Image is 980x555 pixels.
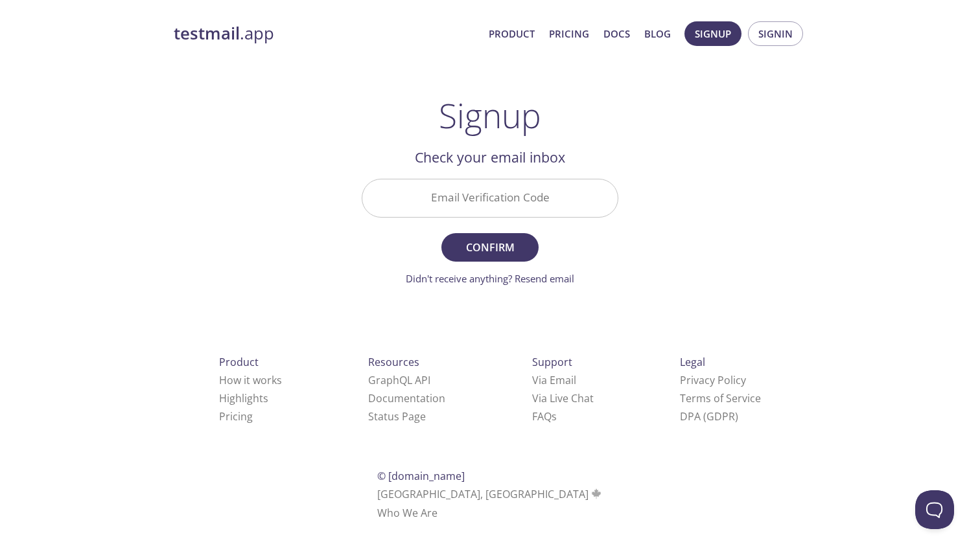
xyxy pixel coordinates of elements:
[644,25,671,42] a: Blog
[362,146,618,168] h2: Check your email inbox
[219,391,268,405] a: Highlights
[368,355,419,369] span: Resources
[368,409,426,424] a: Status Page
[219,355,259,369] span: Product
[368,391,445,405] a: Documentation
[532,373,576,387] a: Via Email
[174,23,478,45] a: testmail.app
[680,373,746,387] a: Privacy Policy
[758,25,793,42] span: Signin
[406,272,574,285] a: Didn't receive anything? Resend email
[219,373,282,387] a: How it works
[748,21,803,46] button: Signin
[377,469,465,483] span: © [DOMAIN_NAME]
[456,238,524,256] span: Confirm
[680,355,705,369] span: Legal
[377,487,603,501] span: [GEOGRAPHIC_DATA], [GEOGRAPHIC_DATA]
[684,21,741,46] button: Signup
[377,506,437,520] a: Who We Are
[219,409,253,424] a: Pricing
[439,96,541,135] h1: Signup
[695,25,731,42] span: Signup
[532,355,572,369] span: Support
[552,409,557,424] span: s
[549,25,589,42] a: Pricing
[680,409,738,424] a: DPA (GDPR)
[532,391,594,405] a: Via Live Chat
[441,233,539,262] button: Confirm
[915,490,954,529] iframe: Help Scout Beacon - Open
[532,409,557,424] a: FAQ
[489,25,535,42] a: Product
[174,22,240,45] strong: testmail
[603,25,630,42] a: Docs
[680,391,761,405] a: Terms of Service
[368,373,430,387] a: GraphQL API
